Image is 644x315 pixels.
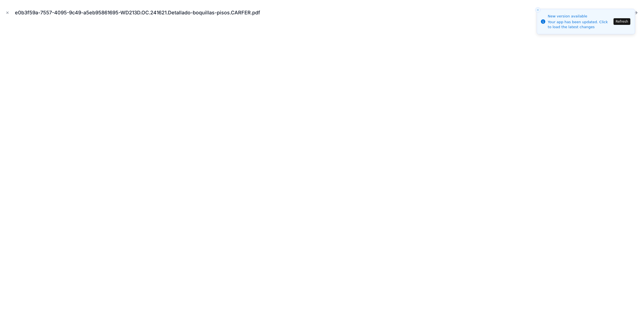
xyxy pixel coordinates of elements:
[548,14,612,19] div: New version available
[548,20,612,30] div: Your app has been updated. Click to load the latest changes
[535,7,541,13] button: Close toast
[15,9,265,17] div: e0b3f59a-7557-4095-9c49-a5eb95861695-WD213D.OC.241621.Detallado-boquillas-pisos.CARFER.pdf
[4,10,10,16] button: Close modal
[614,18,630,25] button: Refresh
[4,23,640,311] iframe: pdf-iframe
[632,9,640,17] button: Next file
